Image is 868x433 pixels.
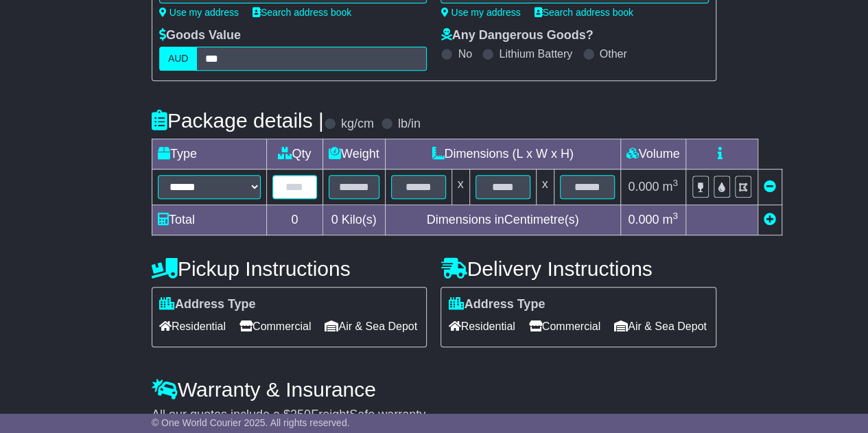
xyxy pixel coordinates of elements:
td: Qty [266,139,322,169]
label: Lithium Battery [499,47,572,60]
td: x [451,169,469,205]
td: Dimensions in Centimetre(s) [385,205,620,235]
td: Type [152,139,266,169]
td: Volume [620,139,685,169]
div: All our quotes include a $ FreightSafe warranty. [152,408,716,423]
span: m [662,213,678,226]
td: Weight [322,139,385,169]
label: Any Dangerous Goods? [441,28,593,43]
span: m [662,180,678,194]
label: No [458,47,471,60]
a: Use my address [159,7,239,18]
h4: Delivery Instructions [441,257,716,280]
label: AUD [159,47,198,71]
label: Other [600,47,627,60]
h4: Pickup Instructions [152,257,427,280]
span: Commercial [529,316,600,337]
label: kg/cm [341,117,374,132]
td: Dimensions (L x W x H) [385,139,620,169]
sup: 3 [672,211,678,221]
span: © One World Courier 2025. All rights reserved. [152,417,350,428]
h4: Warranty & Insurance [152,378,716,401]
span: 0.000 [628,180,659,194]
td: 0 [266,205,322,235]
td: Kilo(s) [322,205,385,235]
a: Search address book [535,7,633,18]
label: Goods Value [159,28,241,43]
span: Air & Sea Depot [325,316,417,337]
td: x [536,169,554,205]
a: Use my address [441,7,520,18]
span: Residential [448,316,515,337]
span: Residential [159,316,226,337]
sup: 3 [672,178,678,188]
h4: Package details | [152,109,324,132]
a: Remove this item [764,180,776,194]
label: lb/in [398,117,421,132]
span: 0 [331,213,338,226]
span: 250 [290,408,311,421]
td: Total [152,205,266,235]
label: Address Type [159,297,256,312]
a: Search address book [253,7,351,18]
a: Add new item [764,213,776,226]
span: Commercial [239,316,311,337]
span: 0.000 [628,213,659,226]
span: Air & Sea Depot [614,316,707,337]
label: Address Type [448,297,545,312]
